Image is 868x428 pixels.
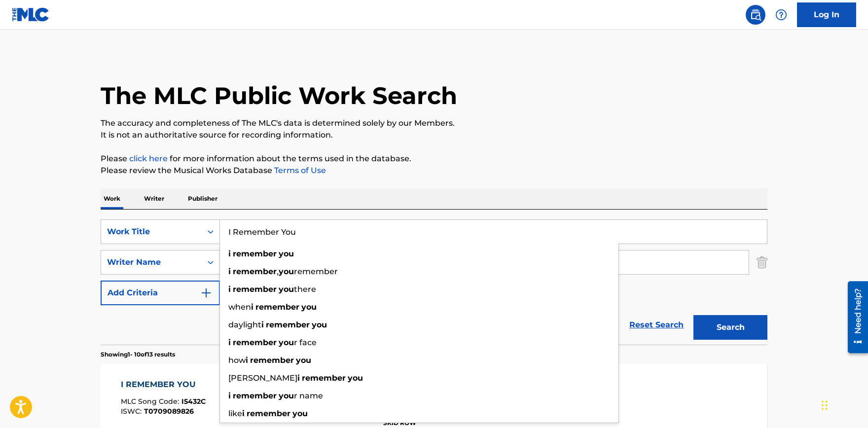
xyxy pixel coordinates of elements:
p: It is not an authoritative source for recording information. [101,129,767,141]
div: I REMEMBER YOU [121,379,206,391]
span: there [294,285,316,294]
span: I5432C [181,397,206,406]
strong: you [292,409,308,418]
a: Public Search [746,5,765,25]
div: Writer Name [107,256,196,268]
p: Work [101,188,123,209]
iframe: Resource Center [840,277,868,358]
strong: i [297,373,300,383]
strong: i [261,320,264,329]
img: search [750,9,761,21]
span: MLC Song Code : [121,397,181,406]
strong: remember [302,373,346,383]
div: Drag [822,391,828,420]
strong: remember [233,249,277,258]
strong: remember [233,285,277,294]
strong: you [279,285,294,294]
strong: i [228,338,231,347]
span: r face [294,338,317,347]
p: Publisher [185,188,220,209]
span: [PERSON_NAME] [228,373,297,383]
strong: i [251,302,253,312]
strong: remember [233,391,277,400]
img: MLC Logo [12,7,50,22]
strong: remember [250,356,294,365]
span: ISWC : [121,407,144,416]
iframe: Chat Widget [819,381,868,428]
span: like [228,409,242,418]
span: when [228,302,251,312]
button: Add Criteria [101,281,220,305]
span: , [277,267,279,276]
img: help [775,9,787,21]
button: Search [693,315,767,340]
strong: you [296,356,311,365]
strong: you [348,373,363,383]
strong: remember [233,267,277,276]
strong: i [228,391,231,400]
span: remember [294,267,338,276]
form: Search Form [101,219,767,345]
span: T0709089826 [144,407,194,416]
strong: remember [247,409,290,418]
strong: remember [266,320,310,329]
img: 9d2ae6d4665cec9f34b9.svg [200,287,212,299]
a: click here [129,154,168,163]
div: Help [771,5,791,25]
h1: The MLC Public Work Search [101,81,457,110]
strong: i [228,249,231,258]
strong: remember [233,338,277,347]
strong: i [242,409,245,418]
strong: you [279,249,294,258]
strong: you [279,391,294,400]
span: how [228,356,246,365]
div: Work Title [107,226,196,238]
strong: you [279,267,294,276]
p: Please review the Musical Works Database [101,165,767,177]
a: Reset Search [624,314,688,336]
span: r name [294,391,323,400]
strong: remember [255,302,299,312]
strong: i [228,267,231,276]
strong: you [279,338,294,347]
p: Writer [141,188,167,209]
strong: i [228,285,231,294]
span: daylight [228,320,261,329]
p: The accuracy and completeness of The MLC's data is determined solely by our Members. [101,117,767,129]
strong: you [301,302,317,312]
p: Please for more information about the terms used in the database. [101,153,767,165]
img: Delete Criterion [757,250,767,275]
strong: i [246,356,248,365]
a: Log In [797,2,856,27]
p: Showing 1 - 10 of 13 results [101,350,175,359]
a: Terms of Use [272,166,326,175]
strong: you [312,320,327,329]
